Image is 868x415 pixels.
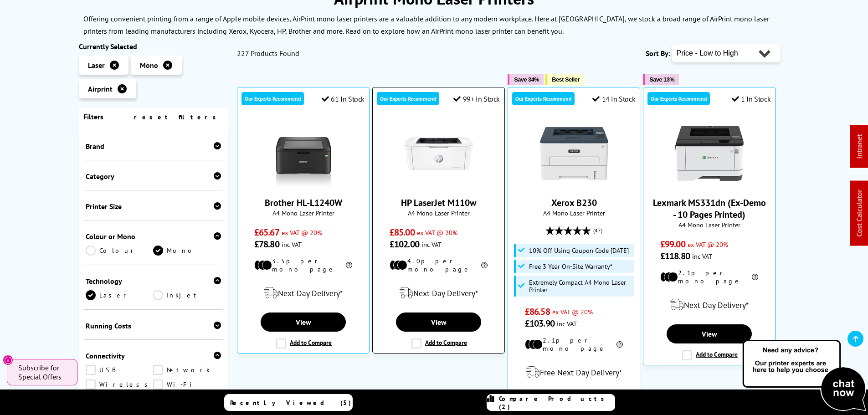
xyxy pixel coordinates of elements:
span: Save 34% [514,76,539,83]
a: Inkjet [153,290,221,300]
span: Recently Viewed (5) [230,399,351,407]
span: £78.80 [254,238,279,250]
span: Free 3 Year On-Site Warranty* [529,263,612,270]
a: Laser [86,290,154,300]
span: Compare Products (2) [499,395,615,411]
label: Add to Compare [411,338,467,348]
span: inc VAT [557,319,577,328]
div: Technology [86,277,221,286]
span: inc VAT [692,252,712,261]
a: Cost Calculator [855,190,864,237]
span: £102.00 [390,238,419,250]
span: A4 Mono Laser Printer [513,209,635,217]
span: Laser [88,61,105,70]
div: 14 In Stock [592,94,635,103]
a: HP LaserJet M110w [405,180,473,190]
a: View [261,313,345,332]
p: Offering convenient printing from a range of Apple mobile devices, AirPrint mono laser printers a... [83,14,769,36]
img: HP LaserJet M110w [405,119,473,188]
span: ex VAT @ 20% [417,228,457,237]
a: Wireless [86,379,154,389]
a: Xerox B230 [551,197,597,209]
span: (47) [593,222,602,239]
span: Extremely Compact A4 Mono Laser Printer [529,279,632,293]
a: reset filters [134,113,221,121]
div: modal_delivery [377,280,500,306]
div: Brand [86,142,221,151]
span: Mono [140,61,158,70]
a: Colour [86,246,154,256]
span: Sort By: [646,49,670,58]
div: Running Costs [86,321,221,330]
li: 3.5p per mono page [254,257,352,273]
span: ex VAT @ 20% [282,228,322,237]
li: 2.1p per mono page [525,336,623,353]
button: Best Seller [545,74,584,85]
span: Best Seller [552,76,580,83]
img: Brother HL-L1240W [269,119,338,188]
button: Save 13% [643,74,679,85]
span: Save 13% [649,76,674,83]
span: A4 Mono Laser Printer [648,220,770,229]
label: Add to Compare [682,350,738,360]
a: HP LaserJet M110w [401,197,476,209]
span: inc VAT [421,240,442,249]
div: Our Experts Recommend [377,92,439,105]
span: A4 Mono Laser Printer [242,209,365,217]
div: Currently Selected [79,42,228,51]
div: 61 In Stock [322,94,365,103]
div: Our Experts Recommend [647,92,710,105]
a: View [396,313,481,332]
a: Lexmark MS331dn (Ex-Demo - 10 Pages Printed) [653,197,766,220]
span: Filters [83,112,103,121]
img: Lexmark MS331dn (Ex-Demo - 10 Pages Printed) [675,119,744,188]
a: Brother HL-L1240W [265,197,342,209]
label: Add to Compare [276,338,332,348]
span: £85.00 [390,226,415,238]
span: ex VAT @ 20% [688,240,728,249]
button: Save 34% [508,74,544,85]
a: Compare Products (2) [487,394,615,411]
span: A4 Mono Laser Printer [377,209,500,217]
span: £86.58 [525,306,550,318]
a: Xerox B230 [540,180,608,190]
a: View [667,324,751,343]
span: ex VAT @ 20% [552,307,593,316]
div: Our Experts Recommend [241,92,304,105]
div: modal_delivery [242,280,365,306]
img: Open Live Chat window [740,338,868,413]
span: £99.00 [660,238,685,250]
span: inc VAT [282,240,302,249]
span: 10% Off Using Coupon Code [DATE] [529,247,629,254]
span: £65.67 [254,226,279,238]
li: 2.1p per mono page [660,269,758,285]
span: £103.90 [525,318,555,329]
span: Subscribe for Special Offers [18,363,68,381]
div: Category [86,172,221,181]
div: Printer Size [86,202,221,211]
img: Xerox B230 [540,119,608,188]
button: Close [3,355,13,365]
div: 99+ In Stock [453,94,500,103]
a: USB [86,365,154,375]
a: Intranet [855,134,864,159]
a: Brother HL-L1240W [269,180,338,190]
div: Our Experts Recommend [512,92,575,105]
li: 4.0p per mono page [390,257,488,273]
a: Recently Viewed (5) [224,394,353,411]
div: modal_delivery [648,292,770,318]
span: Airprint [88,84,113,93]
div: modal_delivery [513,359,635,385]
a: Lexmark MS331dn (Ex-Demo - 10 Pages Printed) [675,180,744,190]
a: Network [153,365,221,375]
div: Connectivity [86,351,221,360]
div: Colour or Mono [86,232,221,241]
span: 227 Products Found [237,49,299,58]
div: 1 In Stock [732,94,771,103]
a: Wi-Fi Direct [153,379,221,389]
a: Mono [153,246,221,256]
span: £118.80 [660,250,690,262]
